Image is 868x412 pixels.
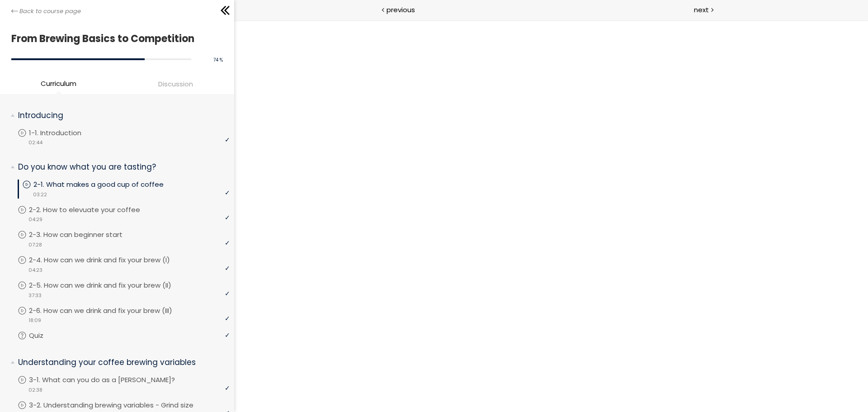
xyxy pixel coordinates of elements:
p: Quiz [29,331,61,341]
p: Do you know what you are tasting? [18,161,223,173]
span: Discussion [158,79,193,89]
a: Back to course page [11,7,81,16]
p: 3-2. Understanding brewing variables - Grind size [29,400,212,410]
p: 2-1. What makes a good cup of coffee [33,180,182,189]
p: 2-2. How to elevuate your coffee [29,205,158,215]
p: 3-1. What can you do as a [PERSON_NAME]? [29,375,193,385]
span: Curriculum [41,78,76,89]
span: 03:22 [33,191,47,199]
span: 04:23 [28,266,42,274]
span: 07:28 [28,241,42,249]
p: 1-1. Introduction [29,128,99,138]
span: previous [387,5,415,15]
p: 2-5. How can we drink and fix your brew (II) [29,280,189,290]
span: 04:29 [28,216,42,223]
p: 2-6. How can we drink and fix your brew (III) [29,306,190,316]
p: 2-4. How can we drink and fix your brew (I) [29,255,188,265]
p: Understanding your coffee brewing variables [18,357,223,368]
h1: From Brewing Basics to Competition [11,30,218,47]
span: 02:38 [28,386,42,394]
span: 37:33 [28,292,42,299]
p: 2-3. How can beginner start [29,230,141,240]
span: next [694,5,709,15]
span: 18:09 [28,317,41,324]
span: Back to course page [19,7,81,16]
span: 02:44 [28,139,42,147]
p: Introducing [18,110,223,121]
span: 74 % [213,57,223,63]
